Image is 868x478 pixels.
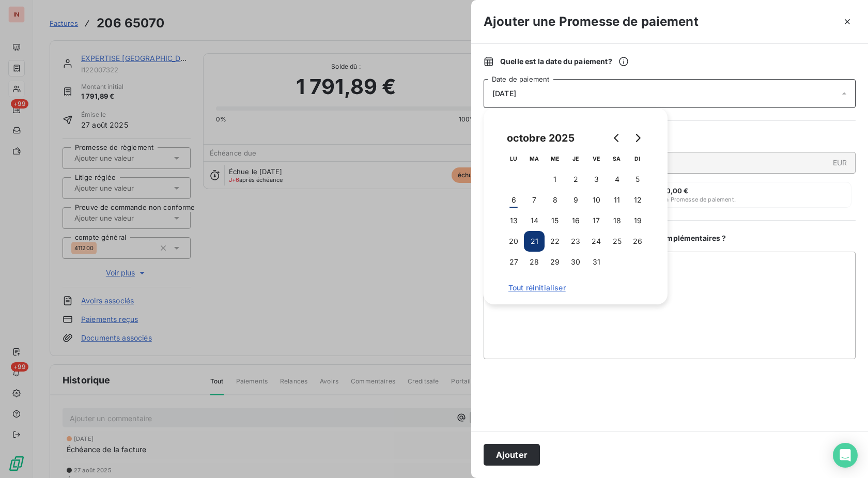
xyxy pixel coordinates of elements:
th: dimanche [627,148,648,169]
button: 14 [524,210,545,231]
button: 9 [565,190,586,210]
button: 21 [524,231,545,252]
div: octobre 2025 [503,130,578,146]
th: samedi [607,148,627,169]
button: 27 [503,252,524,272]
th: mardi [524,148,545,169]
button: 11 [607,190,627,210]
button: 1 [545,169,565,190]
button: 12 [627,190,648,210]
th: vendredi [586,148,607,169]
button: 26 [627,231,648,252]
th: lundi [503,148,524,169]
button: 23 [565,231,586,252]
button: 24 [586,231,607,252]
button: 28 [524,252,545,272]
button: 2 [565,169,586,190]
button: 8 [545,190,565,210]
button: 29 [545,252,565,272]
th: mercredi [545,148,565,169]
button: 13 [503,210,524,231]
button: 19 [627,210,648,231]
button: 15 [545,210,565,231]
button: 30 [565,252,586,272]
button: 7 [524,190,545,210]
button: 3 [586,169,607,190]
span: Quelle est la date du paiement ? [500,56,629,67]
button: 10 [586,190,607,210]
button: 31 [586,252,607,272]
span: [DATE] [492,89,516,98]
button: Ajouter [484,444,540,466]
button: 22 [545,231,565,252]
button: Go to next month [627,128,648,148]
button: 6 [503,190,524,210]
button: 25 [607,231,627,252]
button: 4 [607,169,627,190]
button: 16 [565,210,586,231]
th: jeudi [565,148,586,169]
h3: Ajouter une Promesse de paiement [484,12,699,31]
button: Go to previous month [607,128,627,148]
button: 18 [607,210,627,231]
span: Tout réinitialiser [508,284,643,292]
span: 0,00 € [666,187,689,195]
button: 20 [503,231,524,252]
button: 5 [627,169,648,190]
button: 17 [586,210,607,231]
div: Open Intercom Messenger [833,443,858,468]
